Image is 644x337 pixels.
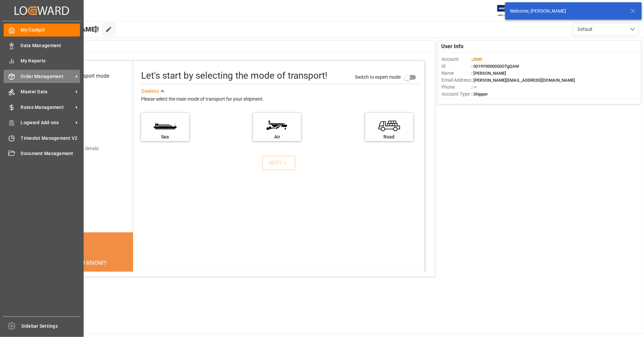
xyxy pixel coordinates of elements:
span: Rates Management [21,104,73,111]
img: Exertis%20JAM%20-%20Email%20Logo.jpg_1722504956.jpg [497,5,520,17]
div: Road [368,133,410,140]
div: NEXT [269,159,289,167]
span: : Shipper [471,92,488,97]
a: Data Management [4,39,80,52]
button: open menu [573,23,639,36]
div: Please select the main mode of transport for your shipment. [141,95,420,103]
span: Email Address [442,77,471,84]
span: Logward Add-ons [21,119,73,126]
span: Phone [442,84,471,91]
span: User Info [442,42,464,50]
span: Sidebar Settings [22,323,81,330]
span: Name [442,70,471,77]
span: Id [442,63,471,70]
span: Hello [PERSON_NAME]! [28,23,99,36]
span: Document Management [21,150,80,157]
div: See less [141,87,159,95]
div: Let's start by selecting the mode of transport! [141,69,327,83]
span: : [PERSON_NAME] [471,71,506,76]
button: next slide / item [124,270,133,325]
span: Account [442,56,471,63]
span: : [471,57,482,62]
div: The energy needed to power one large container ship across the ocean in a single day is the same ... [44,270,125,317]
span: JIMS [472,57,482,62]
div: Sea [144,133,186,140]
span: Order Management [21,73,73,80]
div: DID YOU KNOW? [36,256,133,270]
span: : [PERSON_NAME][EMAIL_ADDRESS][DOMAIN_NAME] [471,78,575,83]
span: My Cockpit [21,27,80,34]
span: My Reports [21,57,80,64]
div: Air [256,133,298,140]
span: Switch to expert mode [355,74,401,80]
div: Welcome, [PERSON_NAME] [510,8,624,15]
span: Default [578,26,593,33]
a: My Reports [4,54,80,67]
a: Document Management [4,147,80,160]
span: Timeslot Management V2 [21,135,80,142]
span: Account Type [442,91,471,98]
span: : 0019Y0000050OTgQAM [471,64,519,69]
a: Timeslot Management V2 [4,131,80,144]
span: Data Management [21,42,80,49]
button: NEXT [262,156,295,170]
span: Master Data [21,88,73,95]
span: : — [471,85,477,90]
a: My Cockpit [4,24,80,37]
